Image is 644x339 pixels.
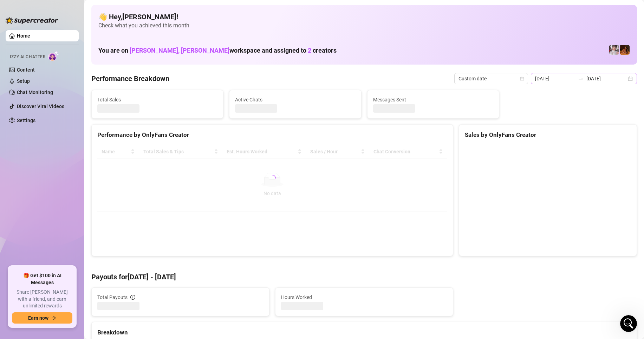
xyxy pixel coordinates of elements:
[268,174,277,182] span: loading
[458,73,524,84] span: Custom date
[130,47,229,54] span: [PERSON_NAME], [PERSON_NAME]
[6,17,58,24] img: logo-BBDzfeDw.svg
[12,289,72,310] span: Share [PERSON_NAME] with a friend, and earn unlimited rewards
[281,293,447,301] span: Hours Worked
[91,74,169,84] h4: Performance Breakdown
[620,45,630,55] img: PantheraX
[609,45,619,55] img: Rosie
[308,47,311,54] span: 2
[12,312,72,324] button: Earn nowarrow-right
[91,272,637,282] h4: Payouts for [DATE] - [DATE]
[586,75,626,82] input: End date
[98,12,630,22] h4: 👋 Hey, [PERSON_NAME] !
[578,76,584,81] span: to
[465,130,631,140] div: Sales by OnlyFans Creator
[97,328,631,337] div: Breakdown
[97,293,128,301] span: Total Payouts
[17,33,30,39] a: Home
[17,78,30,84] a: Setup
[535,75,575,82] input: Start date
[97,96,217,104] span: Total Sales
[17,118,35,123] a: Settings
[12,272,72,286] span: 🎁 Get $100 in AI Messages
[10,54,45,60] span: Izzy AI Chatter
[17,67,35,73] a: Content
[98,22,630,29] span: Check what you achieved this month
[373,96,493,104] span: Messages Sent
[48,51,59,61] img: AI Chatter
[520,77,524,81] span: calendar
[51,315,56,320] span: arrow-right
[17,89,53,95] a: Chat Monitoring
[17,104,64,109] a: Discover Viral Videos
[578,76,584,81] span: swap-right
[97,130,447,140] div: Performance by OnlyFans Creator
[130,295,135,300] span: info-circle
[28,315,48,321] span: Earn now
[620,315,637,332] iframe: Intercom live chat
[235,96,355,104] span: Active Chats
[98,47,337,54] h1: You are on workspace and assigned to creators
